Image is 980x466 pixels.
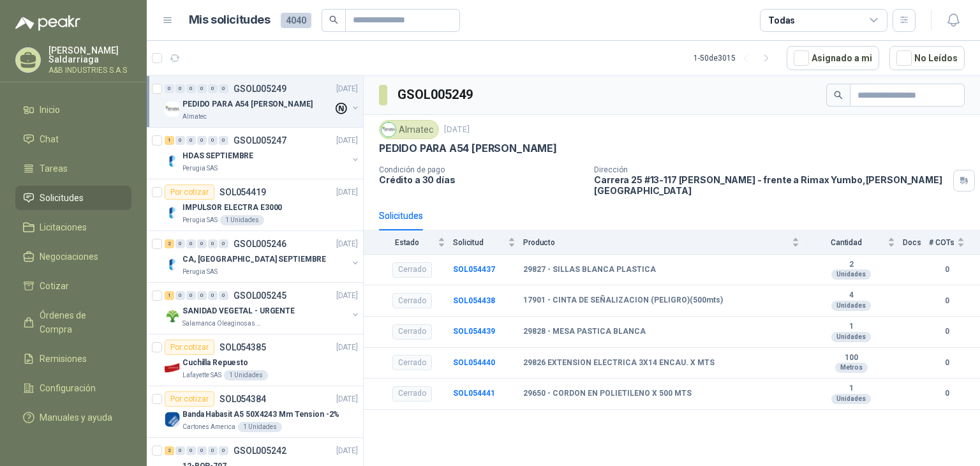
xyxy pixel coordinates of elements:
p: Perugia SAS [182,215,218,225]
div: 0 [175,291,185,300]
p: Perugia SAS [182,267,218,277]
span: Configuración [40,381,96,395]
span: 4040 [281,13,311,28]
a: Solicitudes [15,186,131,210]
div: 0 [186,136,196,145]
div: 0 [208,84,218,93]
div: Unidades [831,394,871,404]
p: Cuchilla Repuesto [182,357,248,369]
span: Solicitud [453,238,505,247]
div: 0 [197,84,207,93]
span: Producto [523,238,789,247]
h1: Mis solicitudes [189,11,271,29]
img: Logo peakr [15,15,80,31]
b: SOL054437 [453,265,495,274]
div: 0 [175,239,185,248]
p: HDAS SEPTIEMBRE [182,150,253,162]
a: 1 0 0 0 0 0 GSOL005245[DATE] Company LogoSANIDAD VEGETAL - URGENTESalamanca Oleaginosas SAS [165,288,360,329]
a: SOL054439 [453,327,495,336]
span: search [329,15,338,24]
div: 1 Unidades [220,215,264,225]
span: Negociaciones [40,250,98,264]
span: # COTs [929,238,954,247]
div: 0 [219,136,228,145]
img: Company Logo [165,308,180,324]
p: SANIDAD VEGETAL - URGENTE [182,305,295,317]
div: 0 [219,446,228,455]
th: Docs [903,230,929,254]
a: SOL054440 [453,358,495,367]
div: 1 [165,291,174,300]
a: SOL054438 [453,296,495,305]
b: 0 [929,264,965,276]
b: 100 [807,353,895,363]
p: SOL054385 [219,343,266,352]
b: SOL054441 [453,389,495,398]
p: [DATE] [336,342,358,354]
div: Unidades [831,301,871,311]
a: Licitaciones [15,215,131,239]
h3: GSOL005249 [397,85,475,105]
div: 0 [175,84,185,93]
p: Almatec [182,112,207,122]
p: GSOL005249 [234,84,286,93]
th: Estado [364,230,453,254]
span: Inicio [40,103,60,117]
div: Cerrado [392,262,432,278]
p: GSOL005246 [234,239,286,248]
div: 0 [186,84,196,93]
th: Cantidad [807,230,903,254]
div: 0 [208,446,218,455]
a: Inicio [15,98,131,122]
div: 0 [186,239,196,248]
p: Salamanca Oleaginosas SAS [182,319,263,329]
div: 0 [175,446,185,455]
b: 0 [929,387,965,400]
a: Configuración [15,376,131,400]
a: Chat [15,127,131,151]
div: Unidades [831,332,871,342]
b: 29650 - CORDON EN POLIETILENO X 500 MTS [523,389,692,399]
span: Licitaciones [40,220,87,234]
a: Por cotizarSOL054384[DATE] Company LogoBanda Habasit A5 50X4243 Mm Tension -2%Cartones America1 U... [147,386,363,438]
div: 1 [165,136,174,145]
span: Cantidad [807,238,885,247]
p: Dirección [594,165,948,174]
span: Cotizar [40,279,69,293]
b: 29827 - SILLAS BLANCA PLASTICA [523,265,656,275]
span: Remisiones [40,352,87,366]
span: Chat [40,132,59,146]
div: 1 Unidades [238,422,282,432]
b: 29828 - MESA PASTICA BLANCA [523,327,646,337]
p: PEDIDO PARA A54 [PERSON_NAME] [182,98,313,110]
p: [DATE] [336,290,358,302]
b: 0 [929,326,965,338]
p: IMPULSOR ELECTRA E3000 [182,202,282,214]
a: Cotizar [15,274,131,298]
th: Solicitud [453,230,523,254]
p: [DATE] [336,238,358,250]
img: Company Logo [165,101,180,117]
b: 17901 - CINTA DE SEÑALIZACION (PELIGRO)(500mts) [523,296,723,306]
span: Tareas [40,162,68,176]
div: 1 Unidades [224,370,268,380]
div: 0 [208,136,218,145]
button: No Leídos [889,46,965,70]
b: 0 [929,357,965,369]
p: Carrera 25 #13-117 [PERSON_NAME] - frente a Rimax Yumbo , [PERSON_NAME][GEOGRAPHIC_DATA] [594,174,948,196]
a: 0 0 0 0 0 0 GSOL005249[DATE] Company LogoPEDIDO PARA A54 [PERSON_NAME]Almatec [165,81,360,122]
b: 0 [929,295,965,307]
p: CA, [GEOGRAPHIC_DATA] SEPTIEMBRE [182,253,326,266]
span: search [834,91,843,100]
div: 0 [186,446,196,455]
a: Negociaciones [15,244,131,269]
div: 0 [197,291,207,300]
p: SOL054419 [219,188,266,197]
div: Todas [768,13,795,27]
b: 1 [807,322,895,332]
div: Por cotizar [165,184,214,200]
button: Asignado a mi [787,46,879,70]
img: Company Logo [165,205,180,220]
